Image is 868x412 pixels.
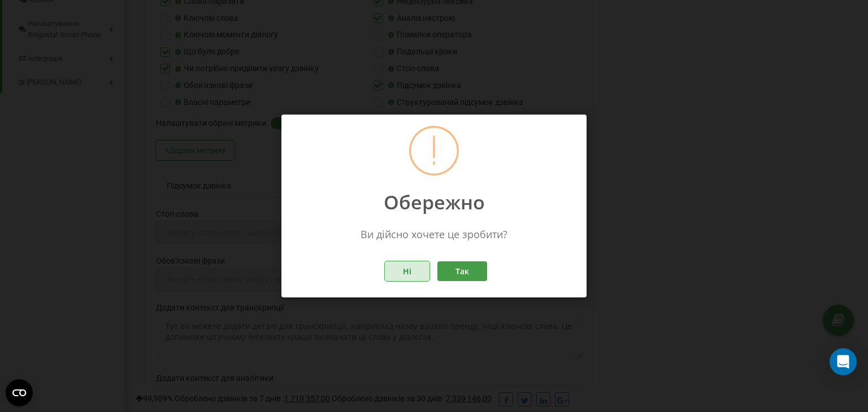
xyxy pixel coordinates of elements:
[830,348,857,375] div: Open Intercom Messenger
[385,261,429,281] button: Ні
[293,191,575,213] p: Обережно
[293,227,575,242] p: Ви дійсно хочете це зробити?
[437,261,487,281] button: Так
[6,379,33,406] button: Open CMP widget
